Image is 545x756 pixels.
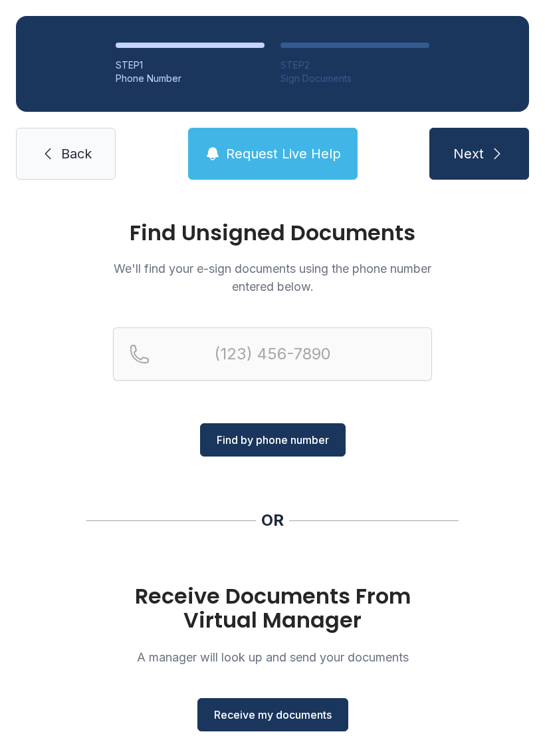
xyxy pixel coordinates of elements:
[61,144,92,163] span: Back
[113,327,432,381] input: Reservation phone number
[453,144,484,163] span: Next
[226,144,341,163] span: Request Live Help
[116,72,265,85] div: Phone Number
[113,260,432,295] p: We'll find your e-sign documents using the phone number entered below.
[280,72,429,85] div: Sign Documents
[113,648,432,666] p: A manager will look up and send your documents
[280,59,429,72] div: STEP 2
[113,222,432,244] h1: Find Unsigned Documents
[214,707,332,723] span: Receive my documents
[261,510,284,531] div: OR
[217,432,329,448] span: Find by phone number
[116,59,265,72] div: STEP 1
[113,584,432,632] h1: Receive Documents From Virtual Manager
